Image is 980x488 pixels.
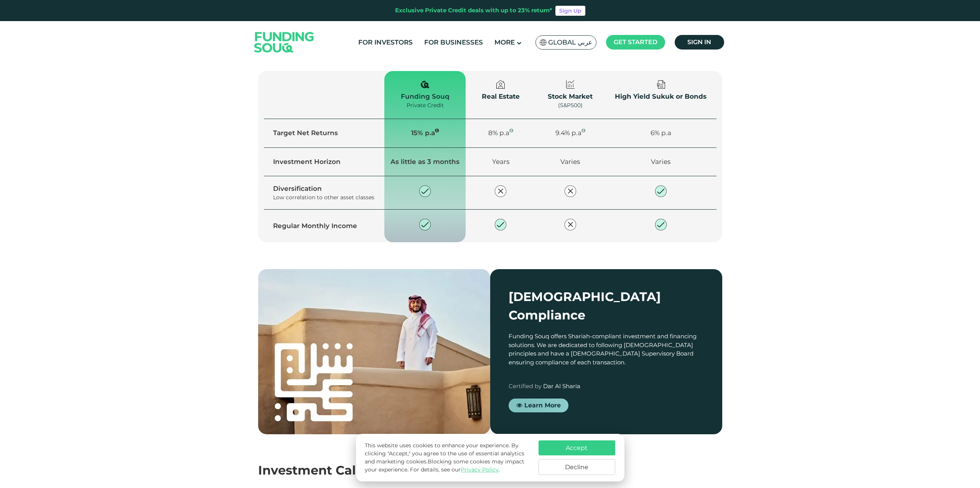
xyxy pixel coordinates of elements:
button: Decline [539,459,615,475]
div: (S&P500) [545,101,596,109]
img: SA Flag [540,39,547,46]
span: For details, see our . [410,466,500,473]
img: private-check [421,80,429,89]
span: Years [492,158,509,165]
div: Target Net Returns [273,128,376,138]
span: 9.4% p.a [555,129,585,137]
a: Sign in [675,35,724,50]
span: Dar Al Sharia [543,382,580,390]
td: Investment Horizon [264,147,385,176]
img: private-check [419,185,431,197]
div: Real Estate [475,92,526,102]
span: 6% p.a [651,129,671,137]
p: This website uses cookies to enhance your experience. By clicking "Accept," you agree to the use ... [365,442,530,474]
div: Funding Souq offers Shariah-compliant investment and financing solutions. We are dedicated to fol... [509,332,704,367]
span: Get started [614,38,657,46]
div: High Yield Sukuk or Bonds [614,92,707,102]
a: For Businesses [422,36,485,49]
div: Exclusive Private Credit deals with up to 23% return* [395,6,552,15]
span: Sign in [687,38,711,46]
div: Stock Market [545,92,596,102]
a: For Investors [356,36,415,49]
div: [DEMOGRAPHIC_DATA] Compliance [509,288,704,324]
td: Regular Monthly Income [264,209,385,242]
span: 8% p.a [488,129,513,137]
img: private-close [495,185,506,197]
img: private-check [655,219,667,230]
a: Privacy Policy [461,466,499,473]
i: Annualised performance for the S&P 500 in the last 50 years [581,128,585,133]
a: Sign Up [555,6,585,16]
span: Global عربي [548,38,592,47]
img: private-check [495,219,506,230]
span: Learn More [524,402,561,409]
img: private-check [655,185,667,197]
img: Logo [247,23,322,62]
div: Low correlation to other asset classes [273,194,376,202]
span: Varies [651,158,670,165]
span: More [494,38,515,46]
span: Varies [560,158,580,165]
span: 15% p.a [411,129,439,137]
i: Average net yield across different sectors [509,128,513,133]
span: Investment [258,463,332,478]
img: shariah-img [258,269,490,434]
div: Private Credit [394,101,456,109]
span: Certified by [509,382,542,390]
span: Blocking some cookies may impact your experience. [365,458,524,473]
i: 15% Net yield (expected) by activating Auto Invest [435,128,439,133]
a: Learn More [509,399,568,412]
img: private-check [657,80,665,89]
img: private-close [565,185,576,197]
img: private-close [565,219,576,230]
img: private-check [566,80,575,89]
button: Accept [539,440,615,455]
div: Funding Souq [394,92,456,102]
div: Diversification [273,184,376,194]
img: private-check [496,80,505,89]
img: private-check [419,219,431,230]
span: Calculator [336,463,402,478]
span: As little as 3 months [390,158,460,165]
